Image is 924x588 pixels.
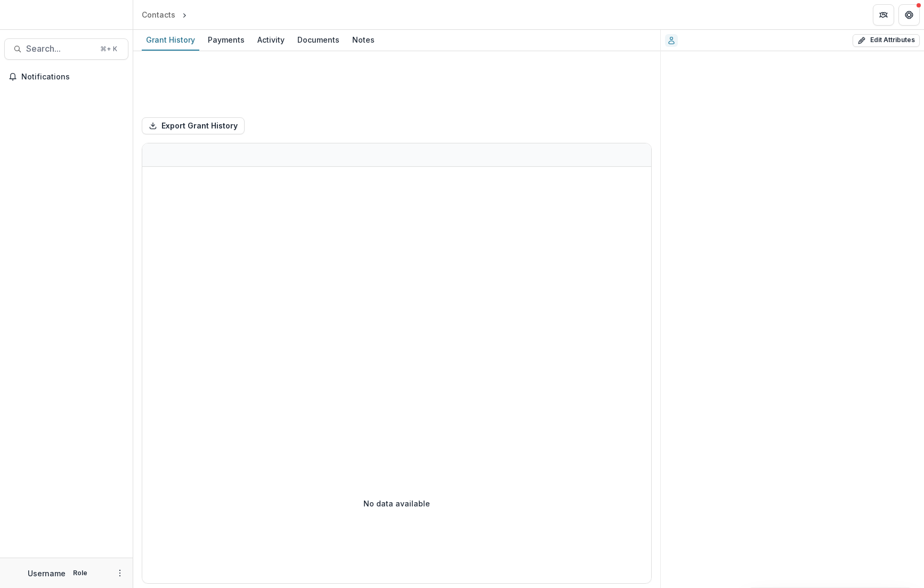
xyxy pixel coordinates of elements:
p: No data available [363,498,430,509]
a: Activity [253,30,289,51]
div: Notes [348,32,379,47]
button: Search... [4,38,128,60]
a: Notes [348,30,379,51]
button: Get Help [898,4,920,26]
div: Activity [253,32,289,47]
p: Role [70,568,91,578]
button: Edit Attributes [853,34,920,47]
a: Payments [204,30,249,51]
span: Notifications [21,73,124,82]
a: Grant History [142,30,199,51]
a: Documents [293,30,344,51]
div: ⌘ + K [98,43,119,55]
button: Export Grant History [142,117,245,134]
a: Contacts [137,7,180,22]
div: Contacts [142,9,175,20]
div: Documents [293,32,344,47]
span: Search... [26,44,94,54]
button: Notifications [4,68,128,85]
button: More [114,567,126,579]
button: Partners [873,4,894,26]
nav: breadcrumb [137,7,234,22]
div: Payments [204,32,249,47]
div: Grant History [142,32,199,47]
p: Username [28,568,66,579]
